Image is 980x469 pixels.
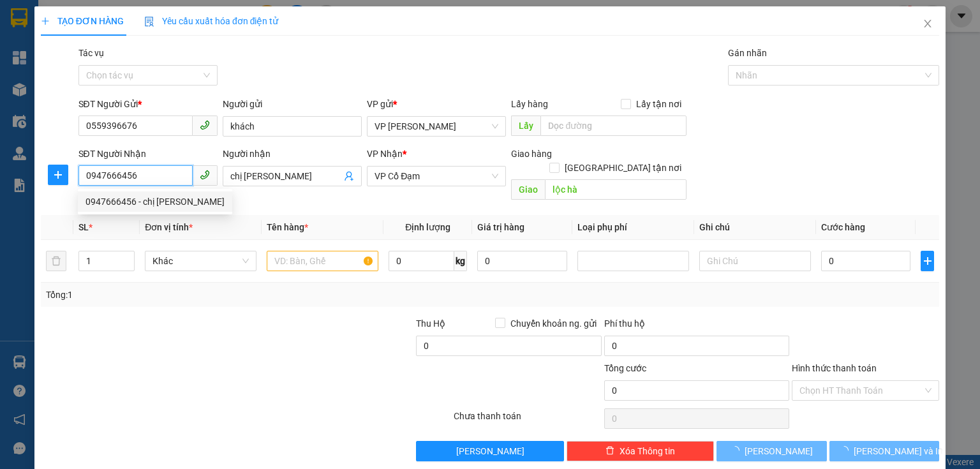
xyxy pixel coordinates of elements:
[511,99,548,109] span: Lấy hàng
[223,97,362,111] div: Người gửi
[46,251,66,271] button: delete
[267,251,378,271] input: VD: Bàn, Ghế
[745,444,813,458] span: [PERSON_NAME]
[792,363,877,373] label: Hình thức thanh toán
[921,256,933,266] span: plus
[921,251,934,271] button: plus
[454,251,467,271] span: kg
[511,115,540,136] span: Lấy
[560,161,687,175] span: [GEOGRAPHIC_DATA] tận nơi
[840,446,854,455] span: loading
[716,441,827,461] button: [PERSON_NAME]
[477,251,567,271] input: 0
[416,441,563,461] button: [PERSON_NAME]
[145,222,193,232] span: Đơn vị tính
[854,444,943,458] span: [PERSON_NAME] và In
[78,97,218,111] div: SĐT Người Gửi
[910,6,946,42] button: Close
[41,17,50,26] span: plus
[16,93,223,114] b: GỬI : VP [PERSON_NAME]
[631,97,687,111] span: Lấy tận nơi
[41,16,124,26] span: TẠO ĐƠN HÀNG
[375,117,498,136] span: VP Hoàng Liệt
[344,171,354,181] span: user-add
[572,215,694,240] th: Loại phụ phí
[511,179,545,200] span: Giao
[119,31,533,47] li: Cổ Đạm, xã [GEOGRAPHIC_DATA], [GEOGRAPHIC_DATA]
[16,16,80,80] img: logo.jpg
[567,441,714,461] button: deleteXóa Thông tin
[48,165,68,185] button: plus
[731,446,745,455] span: loading
[223,147,362,161] div: Người nhận
[829,441,940,461] button: [PERSON_NAME] và In
[78,191,232,212] div: 0947666456 - chị linh
[78,147,218,161] div: SĐT Người Nhận
[620,444,675,458] span: Xóa Thông tin
[152,251,249,271] span: Khác
[923,19,933,29] span: close
[452,409,602,431] div: Chưa thanh toán
[48,170,68,180] span: plus
[505,316,602,331] span: Chuyển khoản ng. gửi
[144,16,279,26] span: Yêu cầu xuất hóa đơn điện tử
[200,120,210,130] span: phone
[46,288,379,302] div: Tổng: 1
[85,195,225,209] div: 0947666456 - chị [PERSON_NAME]
[367,97,506,111] div: VP gửi
[456,444,524,458] span: [PERSON_NAME]
[267,222,308,232] span: Tên hàng
[728,48,767,58] label: Gán nhãn
[699,251,811,271] input: Ghi Chú
[144,17,154,27] img: icon
[511,149,552,159] span: Giao hàng
[545,179,687,200] input: Dọc đường
[200,170,210,180] span: phone
[367,149,403,159] span: VP Nhận
[119,47,533,63] li: Hotline: 1900252555
[604,316,789,336] div: Phí thu hộ
[604,363,646,373] span: Tổng cước
[605,446,614,456] span: delete
[78,48,104,58] label: Tác vụ
[405,222,450,232] span: Định lượng
[78,222,89,232] span: SL
[375,167,498,186] span: VP Cổ Đạm
[694,215,816,240] th: Ghi chú
[821,222,865,232] span: Cước hàng
[477,222,524,232] span: Giá trị hàng
[416,318,445,329] span: Thu Hộ
[540,115,687,136] input: Dọc đường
